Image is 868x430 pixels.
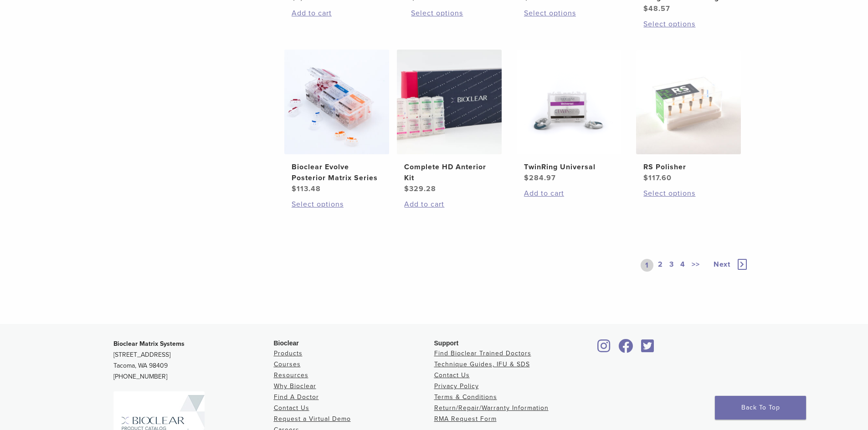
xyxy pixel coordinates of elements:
[643,188,734,199] a: Select options for “RS Polisher”
[434,382,479,390] a: Privacy Policy
[643,4,670,13] bdi: 48.57
[524,8,614,19] a: Select options for “Diamond Wedge Kits”
[274,339,299,347] span: Bioclear
[636,50,741,154] img: RS Polisher
[690,259,702,272] a: >>
[292,8,382,19] a: Add to cart: “Blaster Kit”
[434,339,459,347] span: Support
[404,184,409,193] span: $
[292,162,382,183] h2: Bioclear Evolve Posterior Matrix Series
[434,404,549,412] a: Return/Repair/Warranty Information
[643,19,734,30] a: Select options for “Diamond Wedge and Long Diamond Wedge”
[595,344,614,354] a: Bioclear
[434,371,470,379] a: Contact Us
[274,360,301,368] a: Courses
[641,259,653,272] a: 1
[656,259,665,272] a: 2
[517,50,621,154] img: TwinRing Universal
[524,162,614,172] h2: TwinRing Universal
[274,393,319,401] a: Find A Doctor
[516,50,622,183] a: TwinRing UniversalTwinRing Universal $284.97
[274,349,303,357] a: Products
[434,360,530,368] a: Technique Guides, IFU & SDS
[715,396,806,420] a: Back To Top
[643,162,734,172] h2: RS Polisher
[643,173,672,182] bdi: 117.60
[396,50,503,194] a: Complete HD Anterior KitComplete HD Anterior Kit $329.28
[714,260,730,269] span: Next
[404,184,436,193] bdi: 329.28
[616,344,637,354] a: Bioclear
[668,259,676,272] a: 3
[292,184,321,193] bdi: 113.48
[284,50,390,194] a: Bioclear Evolve Posterior Matrix SeriesBioclear Evolve Posterior Matrix Series $113.48
[292,184,297,193] span: $
[638,344,657,354] a: Bioclear
[113,339,274,382] p: [STREET_ADDRESS] Tacoma, WA 98409 [PHONE_NUMBER]
[274,371,308,379] a: Resources
[292,199,382,210] a: Select options for “Bioclear Evolve Posterior Matrix Series”
[643,173,648,182] span: $
[274,415,351,423] a: Request a Virtual Demo
[678,259,687,272] a: 4
[524,173,529,182] span: $
[274,382,316,390] a: Why Bioclear
[397,50,502,154] img: Complete HD Anterior Kit
[274,404,309,412] a: Contact Us
[411,8,501,19] a: Select options for “BT Matrix Series”
[113,340,185,348] strong: Bioclear Matrix Systems
[434,349,531,357] a: Find Bioclear Trained Doctors
[404,162,494,183] h2: Complete HD Anterior Kit
[284,50,389,154] img: Bioclear Evolve Posterior Matrix Series
[434,393,497,401] a: Terms & Conditions
[434,415,497,423] a: RMA Request Form
[524,173,556,182] bdi: 284.97
[524,188,614,199] a: Add to cart: “TwinRing Universal”
[643,4,648,13] span: $
[636,50,742,183] a: RS PolisherRS Polisher $117.60
[404,199,494,210] a: Add to cart: “Complete HD Anterior Kit”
